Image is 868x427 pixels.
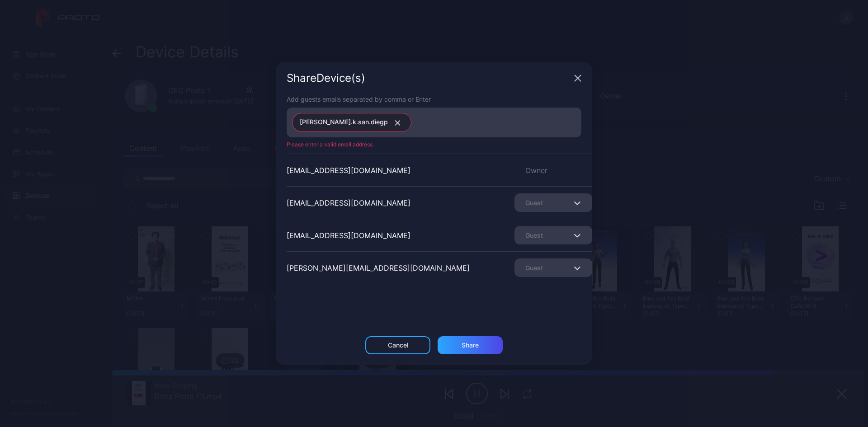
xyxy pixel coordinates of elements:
div: [PERSON_NAME][EMAIL_ADDRESS][DOMAIN_NAME] [287,263,470,273]
button: Share [438,336,503,354]
div: [EMAIL_ADDRESS][DOMAIN_NAME] [287,230,410,241]
span: [PERSON_NAME].k.san.diegp [300,117,388,128]
button: Guest [514,226,592,244]
button: Guest [514,258,592,277]
div: Share Device (s) [287,73,571,84]
div: Cancel [388,342,408,349]
div: Share [462,342,479,349]
div: [EMAIL_ADDRESS][DOMAIN_NAME] [287,165,410,176]
div: [EMAIL_ADDRESS][DOMAIN_NAME] [287,197,410,208]
button: Cancel [365,336,430,354]
button: Guest [514,193,592,212]
div: Add guests emails separated by comma or Enter [287,94,581,104]
div: Please enter a valid email address. [276,141,592,148]
div: Owner [514,165,592,176]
